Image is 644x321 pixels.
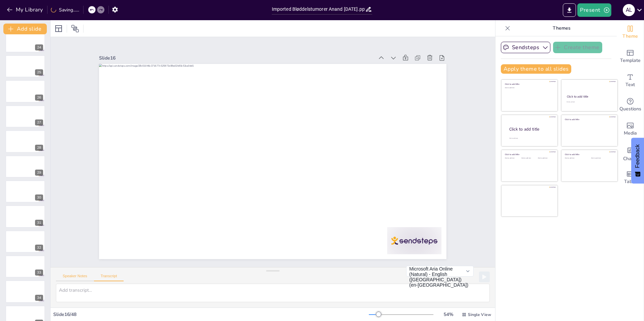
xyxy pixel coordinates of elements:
[501,64,571,74] button: Apply theme to all slides
[567,95,612,99] div: Click to add title
[617,93,644,117] div: Get real-time input from your audience
[623,155,637,163] span: Charts
[631,138,644,183] button: Feedback - Show survey
[5,230,45,253] div: 32
[5,30,45,52] div: 24
[553,42,602,53] button: Create theme
[5,255,45,278] div: 33
[521,157,537,159] div: Click to add text
[35,245,43,251] div: 32
[5,155,45,178] div: 29
[623,4,635,16] div: a l
[5,55,45,77] div: 25
[617,166,644,190] div: Add a table
[5,105,45,128] div: 27
[509,127,552,132] div: Click to add title
[505,83,553,85] div: Click to add title
[35,194,43,201] div: 30
[513,20,610,36] p: Themes
[617,20,644,44] div: Change the overall theme
[565,157,586,159] div: Click to add text
[623,3,635,17] button: a l
[5,4,46,15] button: My Library
[53,311,369,318] div: Slide 16 / 48
[577,3,611,17] button: Present
[5,130,45,152] div: 28
[565,153,613,156] div: Click to add title
[53,23,64,34] div: Layout
[468,312,491,317] span: Single View
[619,105,641,113] span: Questions
[51,7,79,13] div: Saving......
[509,138,552,139] div: Click to add body
[617,141,644,166] div: Add charts and graphs
[35,119,43,126] div: 27
[406,266,474,277] button: Microsoft Aria Online (Natural) - English ([GEOGRAPHIC_DATA]) (en-[GEOGRAPHIC_DATA])
[35,95,43,101] div: 26
[505,157,520,159] div: Click to add text
[272,4,365,14] input: Insert title
[635,144,641,168] span: Feedback
[624,178,636,185] span: Table
[5,280,45,302] div: 34
[5,205,45,227] div: 31
[35,220,43,226] div: 31
[35,170,43,176] div: 29
[35,270,43,276] div: 33
[56,274,94,281] button: Speaker Notes
[5,180,45,203] div: 30
[94,274,124,281] button: Transcript
[35,69,43,75] div: 25
[35,145,43,151] div: 28
[505,153,553,156] div: Click to add title
[71,25,79,33] span: Position
[35,295,43,301] div: 34
[620,57,641,64] span: Template
[5,80,45,102] div: 26
[567,101,611,103] div: Click to add text
[440,311,456,318] div: 54 %
[617,69,644,93] div: Add text boxes
[479,272,490,282] button: Play
[538,157,553,159] div: Click to add text
[617,44,644,69] div: Add ready made slides
[501,42,550,53] button: Sendsteps
[3,24,47,34] button: Add slide
[622,33,638,40] span: Theme
[625,81,635,88] span: Text
[563,3,576,17] button: Export to PowerPoint
[35,44,43,50] div: 24
[505,87,553,89] div: Click to add text
[565,118,613,120] div: Click to add title
[624,130,637,137] span: Media
[617,117,644,141] div: Add images, graphics, shapes or video
[591,157,612,159] div: Click to add text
